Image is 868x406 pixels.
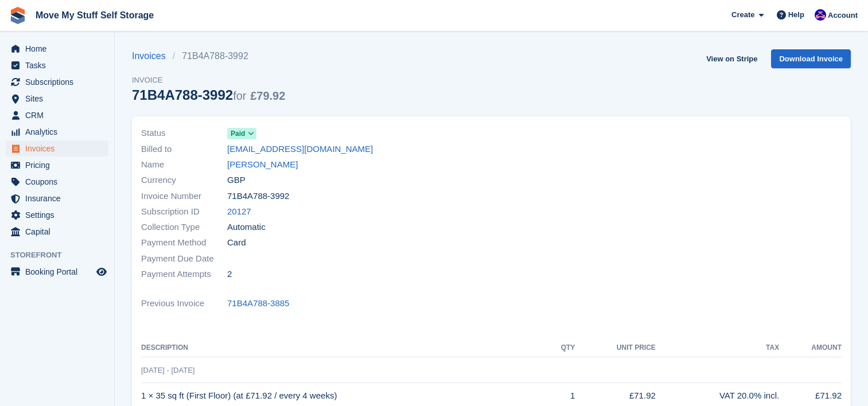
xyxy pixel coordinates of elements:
[25,190,94,206] span: Insurance
[25,157,94,173] span: Pricing
[6,190,108,206] a: menu
[141,190,227,203] span: Invoice Number
[141,236,227,249] span: Payment Method
[227,268,232,281] span: 2
[702,49,762,68] a: View on Stripe
[141,366,194,374] span: [DATE] - [DATE]
[25,174,94,190] span: Coupons
[141,252,227,266] span: Payment Due Date
[6,174,108,190] a: menu
[6,140,108,157] a: menu
[141,297,227,310] span: Previous Invoice
[828,10,858,21] span: Account
[6,57,108,73] a: menu
[227,297,289,310] a: 71B4A788-3885
[25,107,94,123] span: CRM
[227,174,246,187] span: GBP
[141,127,227,140] span: Status
[6,91,108,107] a: menu
[6,207,108,223] a: menu
[815,9,826,21] img: Jade Whetnall
[227,127,256,140] a: Paid
[6,157,108,173] a: menu
[141,268,227,281] span: Payment Attempts
[6,124,108,140] a: menu
[132,75,285,86] span: Invoice
[233,89,246,102] span: for
[132,49,285,63] nav: breadcrumbs
[25,57,94,73] span: Tasks
[575,339,656,357] th: Unit Price
[25,224,94,240] span: Capital
[25,140,94,157] span: Invoices
[25,124,94,140] span: Analytics
[546,339,575,357] th: QTY
[95,265,108,279] a: Preview store
[231,128,245,139] span: Paid
[25,207,94,223] span: Settings
[656,339,779,357] th: Tax
[10,249,114,261] span: Storefront
[141,339,546,357] th: Description
[788,9,804,21] span: Help
[250,89,285,102] span: £79.92
[141,221,227,234] span: Collection Type
[132,49,173,63] a: Invoices
[25,41,94,57] span: Home
[779,339,842,357] th: Amount
[771,49,851,68] a: Download Invoice
[6,107,108,123] a: menu
[6,74,108,90] a: menu
[227,236,246,249] span: Card
[9,7,26,24] img: stora-icon-8386f47178a22dfd0bd8f6a31ec36ba5ce8667c1dd55bd0f319d3a0aa187defe.svg
[227,221,266,234] span: Automatic
[141,158,227,171] span: Name
[227,158,298,171] a: [PERSON_NAME]
[227,190,289,203] span: 71B4A788-3992
[6,224,108,240] a: menu
[227,143,373,156] a: [EMAIL_ADDRESS][DOMAIN_NAME]
[25,264,94,280] span: Booking Portal
[6,264,108,280] a: menu
[141,143,227,156] span: Billed to
[25,91,94,107] span: Sites
[141,174,227,187] span: Currency
[227,205,251,218] a: 20127
[141,205,227,218] span: Subscription ID
[132,87,285,103] div: 71B4A788-3992
[25,74,94,90] span: Subscriptions
[31,6,158,25] a: Move My Stuff Self Storage
[731,9,754,21] span: Create
[656,389,779,403] div: VAT 20.0% incl.
[6,41,108,57] a: menu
